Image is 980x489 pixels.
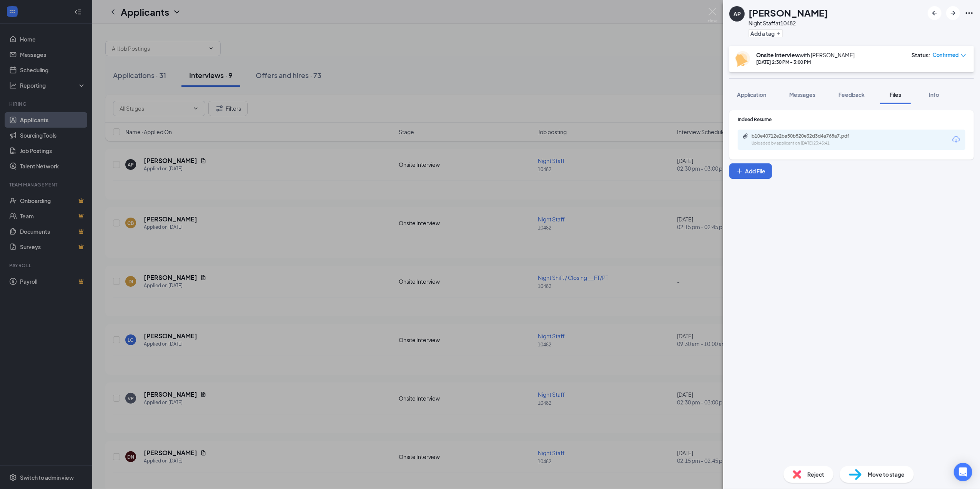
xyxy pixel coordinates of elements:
[756,52,800,58] b: Onsite Interview
[736,167,744,175] svg: Plus
[930,8,939,18] svg: ArrowLeftNew
[752,140,867,146] div: Uploaded by applicant on [DATE] 23:45:41
[737,91,766,98] span: Application
[839,91,865,98] span: Feedback
[912,51,930,59] div: Status :
[742,133,867,146] a: Paperclipb10e40712e2ba50b520e32d3d4a768a7.pdfUploaded by applicant on [DATE] 23:45:41
[868,470,905,479] span: Move to stage
[789,91,815,98] span: Messages
[933,51,959,59] span: Confirmed
[954,463,972,481] div: Open Intercom Messenger
[756,59,855,65] div: [DATE] 2:30 PM - 3:00 PM
[948,8,958,18] svg: ArrowRight
[929,91,939,98] span: Info
[738,116,965,123] div: Indeed Resume
[961,53,966,58] span: down
[729,163,772,179] button: Add FilePlus
[749,19,828,27] div: Night Staff at 10482
[756,51,855,59] div: with [PERSON_NAME]
[734,10,741,18] div: AP
[890,91,901,98] span: Files
[749,29,783,37] button: PlusAdd a tag
[946,6,960,20] button: ArrowRight
[965,8,974,18] svg: Ellipses
[807,470,824,479] span: Reject
[952,135,961,144] svg: Download
[749,6,828,19] h1: [PERSON_NAME]
[752,133,859,139] div: b10e40712e2ba50b520e32d3d4a768a7.pdf
[776,31,781,36] svg: Plus
[928,6,942,20] button: ArrowLeftNew
[742,133,749,139] svg: Paperclip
